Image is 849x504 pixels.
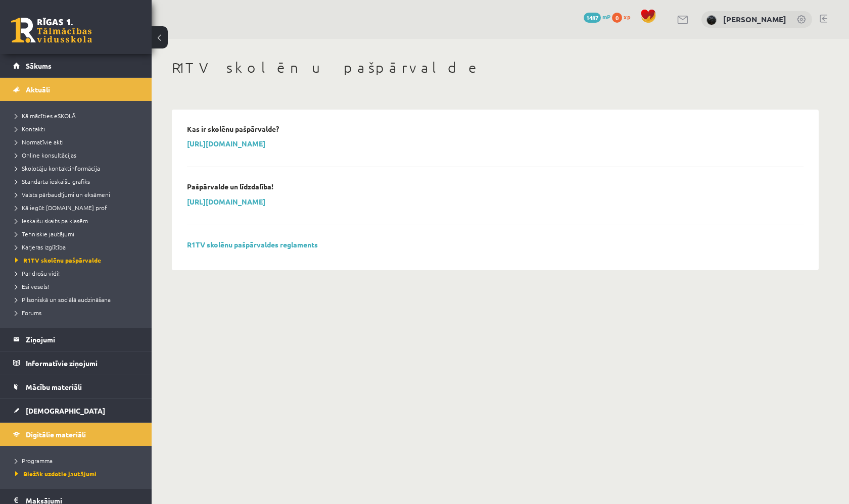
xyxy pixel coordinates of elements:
span: Karjeras izglītība [15,243,66,251]
span: Aktuāli [26,85,50,94]
a: Sākums [13,54,139,77]
span: Par drošu vidi! [15,269,60,277]
a: Forums [15,308,141,317]
a: Aktuāli [13,78,139,101]
a: [DEMOGRAPHIC_DATA] [13,399,139,422]
span: Valsts pārbaudījumi un eksāmeni [15,190,110,198]
a: 1487 mP [584,13,610,21]
span: Ieskaišu skaits pa klasēm [15,217,88,225]
a: Online konsultācijas [15,150,141,160]
a: Kā iegūt [DOMAIN_NAME] prof [15,203,141,212]
span: Skolotāju kontaktinformācija [15,164,100,172]
span: Esi vesels! [15,282,49,290]
span: Standarta ieskaišu grafiks [15,177,90,185]
span: R1TV skolēnu pašpārvalde [15,256,101,264]
a: [URL][DOMAIN_NAME] [187,139,265,148]
img: Karolina Rogalika [706,15,717,25]
legend: Ziņojumi [26,328,139,351]
span: Online konsultācijas [15,151,76,159]
a: Pilsoniskā un sociālā audzināšana [15,295,141,304]
a: Normatīvie akti [15,137,141,146]
span: Tehniskie jautājumi [15,230,74,238]
a: Ieskaišu skaits pa klasēm [15,216,141,225]
span: Forums [15,309,41,317]
h1: R1TV skolēnu pašpārvalde [172,59,819,76]
a: Tehniskie jautājumi [15,229,141,238]
a: R1TV skolēnu pašpārvaldes reglaments [187,240,318,249]
span: 0 [612,13,622,23]
a: Esi vesels! [15,282,141,291]
span: mP [602,13,610,21]
a: Biežāk uzdotie jautājumi [15,469,141,478]
a: Rīgas 1. Tālmācības vidusskola [11,18,92,43]
p: Pašpārvalde un līdzdalība! [187,182,273,191]
span: Kontakti [15,125,45,133]
span: 1487 [584,13,601,23]
span: Digitālie materiāli [26,430,86,439]
span: Sākums [26,61,52,70]
a: Programma [15,456,141,465]
a: Karjeras izglītība [15,242,141,251]
span: xp [624,13,630,21]
span: [DEMOGRAPHIC_DATA] [26,406,105,415]
a: Valsts pārbaudījumi un eksāmeni [15,190,141,199]
a: [URL][DOMAIN_NAME] [187,197,265,206]
span: Programma [15,457,53,465]
span: Kā iegūt [DOMAIN_NAME] prof [15,204,107,212]
span: Biežāk uzdotie jautājumi [15,470,97,478]
a: R1TV skolēnu pašpārvalde [15,256,141,265]
a: Kā mācīties eSKOLĀ [15,111,141,120]
a: Ziņojumi [13,328,139,351]
span: Mācību materiāli [26,382,82,391]
legend: Informatīvie ziņojumi [26,351,139,375]
a: Mācību materiāli [13,375,139,398]
span: Kā mācīties eSKOLĀ [15,112,76,120]
a: Skolotāju kontaktinformācija [15,164,141,173]
a: 0 xp [612,13,635,21]
a: [PERSON_NAME] [723,14,786,24]
a: Standarta ieskaišu grafiks [15,177,141,186]
a: Par drošu vidi! [15,269,141,278]
a: Kontakti [15,124,141,133]
span: Normatīvie akti [15,138,64,146]
span: Pilsoniskā un sociālā audzināšana [15,295,111,304]
a: Digitālie materiāli [13,423,139,446]
a: Informatīvie ziņojumi [13,351,139,375]
p: Kas ir skolēnu pašpārvalde? [187,125,279,133]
